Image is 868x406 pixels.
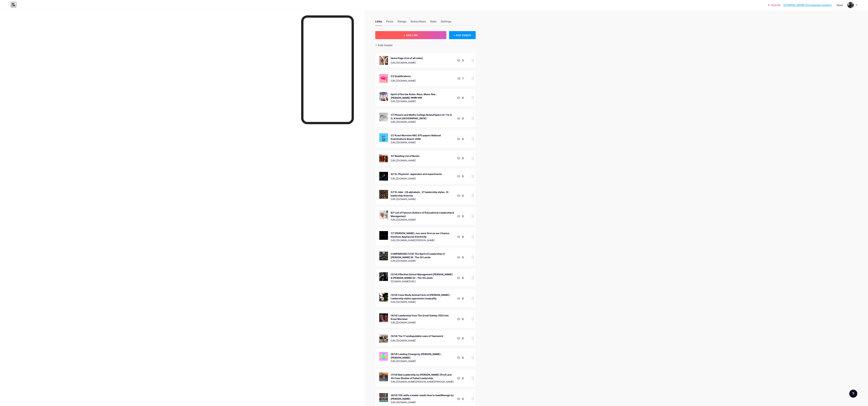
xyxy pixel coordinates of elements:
[379,252,388,260] img: COMPANIONS (1/14) The Spirit of Leadership of Dr Munroe M : The 20 Levels
[391,314,454,321] div: (4/14) Leadership from The Great Gatsby 1925 into Kreol Morisien
[783,3,832,7] a: [DOMAIN_NAME]/homepagecvpapers
[379,352,388,361] img: (6/14) Leading Change by M Fullan , J Kotter
[391,154,419,158] div: 3/7 Reading List of Books
[391,400,454,404] div: [URL][DOMAIN_NAME]
[379,172,388,181] img: 4/7 EL Physicist : apparatus and experiments
[391,273,454,280] div: (2/14) Effective School Management [PERSON_NAME] & [PERSON_NAME] Dr : The 18 Levels
[391,190,454,197] div: 5/7 EL lider : 26 alphabets , 27 leadership styles, 10 leadership theories
[391,172,442,176] div: 4/7 EL Physicist : apparatus and experiments
[391,252,454,259] div: COMPANIONS (1/14) The Spirit of Leadership of [PERSON_NAME] M : The 20 Levels
[457,336,464,340] div: 0
[379,56,388,65] img: Home Page (List of all Links)
[379,133,388,142] img: 2/7 Kreol Morisien NSC 670 papers National Examinations Board-UOM
[379,231,388,240] img: 7/7 Donn nou, nou sans Give us our Chance : Electives Appliances Electricity
[457,116,464,120] div: 0
[404,34,418,37] span: + ADD LINK
[391,211,454,218] div: 6/7 List of Famous Authors of Educational Leadership & Management
[379,74,388,83] img: CV Qualifications
[457,174,464,178] div: 0
[379,190,388,199] img: 5/7 EL lider : 26 alphabets , 27 leadership styles, 10 leadership theories
[457,214,464,218] div: 0
[430,19,437,25] div: Stats
[386,19,394,25] div: Posts
[391,159,419,162] div: [URL][DOMAIN_NAME]
[391,352,454,359] div: (6/14) Leading Change by [PERSON_NAME] , [PERSON_NAME]
[391,231,454,238] div: 7/7 [PERSON_NAME], nou sans Give us our Chance : Electives Appliances Electricity
[391,393,454,400] div: (8/14) 100 skills a leader needs How to lead/Manage by [PERSON_NAME]
[375,31,446,39] button: + ADD LINK
[391,293,454,300] div: (3/14) Case Study Animal Farm of [PERSON_NAME] : Leadership styles oppression inequality
[391,197,454,201] div: [URL][DOMAIN_NAME]
[379,313,388,322] img: (4/14) Leadership from The Great Gatsby 1925 into Kreol Morisien
[379,92,388,101] img: Spirit of the law Actus-Reus, Mens-Rea , Satyameva Jayate सत्यमेव जयते
[379,154,388,163] img: 3/7 Reading List of Books
[391,218,454,221] div: [URL][DOMAIN_NAME]
[457,194,464,198] div: 0
[391,79,416,82] div: [URL][DOMAIN_NAME]
[379,393,388,402] img: (8/14) 100 skills a leader needs How to lead/Manage by Owen Jo
[457,255,464,259] div: 0
[847,2,854,8] img: homepage_cv_papers
[391,339,443,342] div: [URL][DOMAIN_NAME]
[457,76,464,80] div: 1
[379,272,388,281] img: (2/14) Effective School Management Everard, Morris & Wilson Dr : The 18 Levels
[379,113,388,121] img: 1/7 Physics and Maths College Notes/Papers Gr 7 to 9, O, A level Cambridge
[391,120,454,124] div: [URL][DOMAIN_NAME]
[441,19,451,25] div: Settings
[391,380,454,383] div: [URL][DOMAIN_NAME][PERSON_NAME][PERSON_NAME]
[375,43,393,47] div: + Add header
[411,19,426,25] div: Subscribers
[449,31,476,39] div: + ADD EMBED
[457,137,464,141] div: 0
[836,3,843,7] div: Share
[379,373,388,381] img: (7/14) Bad Leadership by Kellerman B (Prof) and 30 Case Studies of Failed Leadership
[391,280,454,283] div: [DOMAIN_NAME][URL]
[391,334,443,338] div: (5/14) The 17 undisputable Laws of Teamwork
[457,58,464,62] div: 3
[457,317,464,321] div: 0
[391,113,454,120] div: 1/7 Physics and Maths College Notes/Papers Gr 7 to 9, O, A level [GEOGRAPHIC_DATA]
[457,397,464,401] div: 0
[391,259,454,263] div: [URL][DOMAIN_NAME]
[398,19,407,25] div: Design
[391,92,454,99] div: Spirit of the law Actus-Reus, Mens-Rea , [PERSON_NAME] सत्यमेव जयते
[391,141,454,144] div: [URL][DOMAIN_NAME]
[379,293,388,301] img: (3/14) Case Study Animal Farm of Orwell : Leadership styles oppression inequality
[457,276,464,280] div: 0
[391,321,454,324] div: [URL][DOMAIN_NAME]
[457,356,464,360] div: 0
[768,4,781,6] a: Upgrade
[391,74,416,78] div: CV Qualifications
[457,156,464,160] div: 0
[391,373,454,380] div: (7/14) Bad Leadership by [PERSON_NAME] (Prof) and 30 Case Studies of Failed Leadership
[379,334,388,343] img: (5/14) The 17 undisputable Laws of Teamwork
[391,99,454,103] div: [URL][DOMAIN_NAME]
[391,300,454,304] div: [URL][DOMAIN_NAME]
[391,134,454,141] div: 2/7 Kreol Morisien NSC 670 papers National Examinations Board-UOM
[391,61,423,64] div: [URL][DOMAIN_NAME]
[391,238,454,242] div: [URL][DOMAIN_NAME][PERSON_NAME]
[375,19,382,25] div: Links
[379,211,388,219] img: 6/7 List of Famous Authors of Educational Leadership & Management
[457,376,464,380] div: 0
[391,56,423,60] div: Home Page (List of all Links)
[391,359,454,363] div: [URL][DOMAIN_NAME]
[457,296,464,300] div: 0
[391,177,442,180] div: [URL][DOMAIN_NAME]
[457,96,464,100] div: 0
[457,235,464,239] div: 0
